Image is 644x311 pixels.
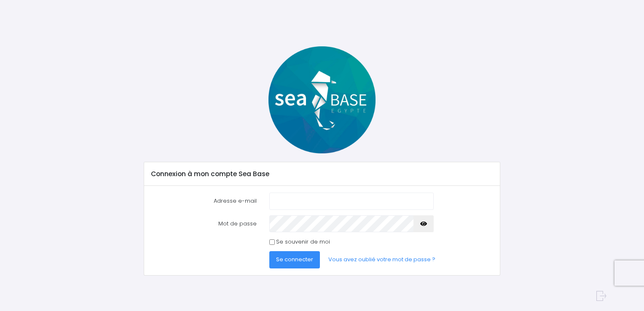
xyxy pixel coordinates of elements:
button: Se connecter [269,251,320,268]
span: Se connecter [276,255,313,263]
div: Connexion à mon compte Sea Base [144,162,499,186]
label: Se souvenir de moi [276,238,330,246]
label: Adresse e-mail [145,193,263,209]
label: Mot de passe [145,215,263,232]
a: Vous avez oublié votre mot de passe ? [322,251,442,268]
